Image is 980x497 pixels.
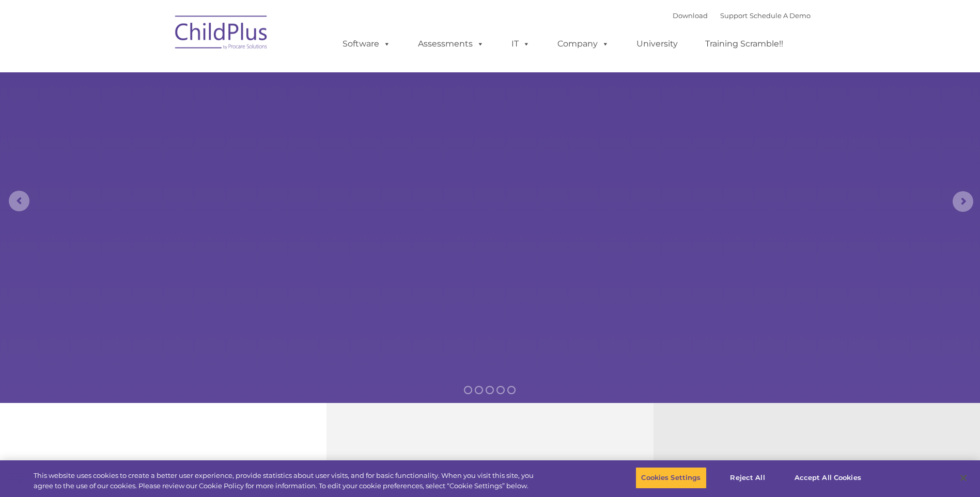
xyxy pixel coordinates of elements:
a: Training Scramble!! [695,34,794,54]
button: Close [952,467,975,489]
a: IT [501,34,540,54]
div: This website uses cookies to create a better user experience, provide statistics about user visit... [34,471,539,491]
a: Company [547,34,619,54]
button: Accept All Cookies [789,467,867,489]
a: Software [332,34,401,54]
button: Reject All [715,467,780,489]
a: Support [720,11,748,20]
img: ChildPlus by Procare Solutions [170,8,273,60]
font: | [673,11,811,20]
button: Cookies Settings [635,467,706,489]
a: Download [673,11,708,20]
a: Schedule A Demo [750,11,811,20]
a: Assessments [408,34,494,54]
a: University [626,34,688,54]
